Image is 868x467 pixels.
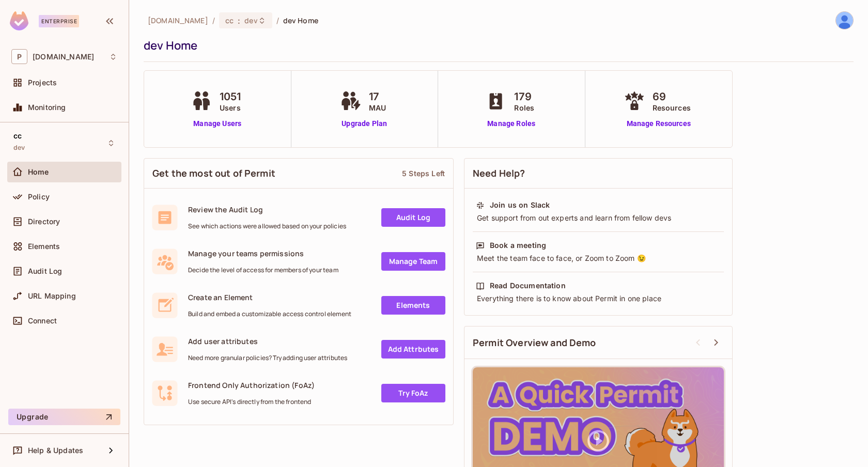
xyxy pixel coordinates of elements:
[188,266,338,274] span: Decide the level of access for members of your team
[473,336,596,349] span: Permit Overview and Demo
[237,17,241,25] span: :
[225,15,234,25] span: cc
[381,340,445,359] a: Add Attrbutes
[836,12,853,29] img: Luis Albarenga
[369,102,386,113] span: MAU
[39,15,79,27] div: Enterprise
[514,89,534,104] span: 179
[490,240,546,251] div: Book a meeting
[476,253,721,263] div: Meet the team face to face, or Zoom to Zoom 😉
[220,102,241,113] span: Users
[13,132,22,140] span: cc
[622,118,696,129] a: Manage Resources
[152,167,275,180] span: Get the most out of Permit
[188,336,347,346] span: Add user attributes
[476,213,721,223] div: Get support from out experts and learn from fellow devs
[28,193,50,201] span: Policy
[653,102,691,113] span: Resources
[283,15,318,25] span: dev Home
[276,15,279,25] li: /
[473,167,525,180] span: Need Help?
[381,296,445,315] a: Elements
[13,144,25,152] span: dev
[28,217,60,226] span: Directory
[244,15,257,25] span: dev
[369,89,386,104] span: 17
[28,103,66,112] span: Monitoring
[188,398,315,406] span: Use secure API's directly from the frontend
[28,292,76,300] span: URL Mapping
[10,11,28,30] img: SReyMgAAAABJRU5ErkJggg==
[338,118,391,129] a: Upgrade Plan
[483,118,539,129] a: Manage Roles
[28,79,57,87] span: Projects
[514,102,534,113] span: Roles
[188,222,346,230] span: See which actions were allowed based on your policies
[33,53,94,61] span: Workspace: pluto.tv
[188,248,338,258] span: Manage your teams permissions
[653,89,691,104] span: 69
[8,409,120,425] button: Upgrade
[381,384,445,402] a: Try FoAz
[490,200,550,210] div: Join us on Slack
[188,310,351,318] span: Build and embed a customizable access control element
[188,380,315,390] span: Frontend Only Authorization (FoAz)
[188,292,351,302] span: Create an Element
[28,242,60,251] span: Elements
[490,281,566,291] div: Read Documentation
[188,205,346,214] span: Review the Audit Log
[28,317,57,325] span: Connect
[144,38,848,53] div: dev Home
[381,252,445,271] a: Manage Team
[189,118,246,129] a: Manage Users
[402,168,445,178] div: 5 Steps Left
[11,49,27,64] span: P
[28,446,83,455] span: Help & Updates
[381,208,445,227] a: Audit Log
[28,168,49,176] span: Home
[212,15,215,25] li: /
[28,267,62,275] span: Audit Log
[188,354,347,362] span: Need more granular policies? Try adding user attributes
[476,293,721,304] div: Everything there is to know about Permit in one place
[220,89,241,104] span: 1051
[148,15,208,25] span: the active workspace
